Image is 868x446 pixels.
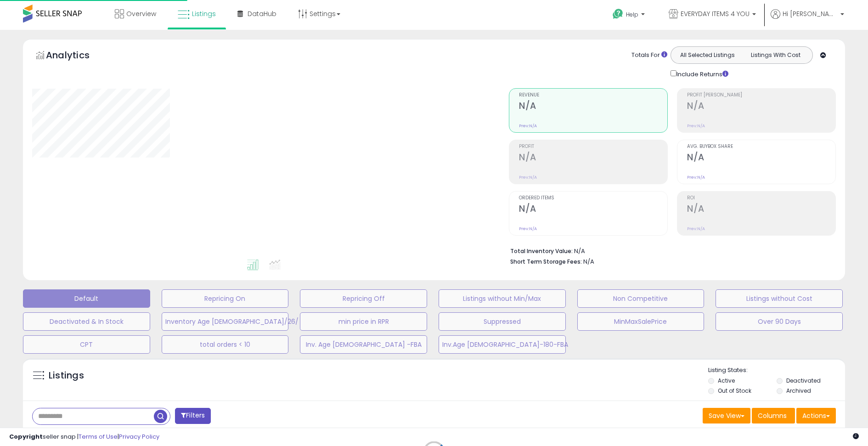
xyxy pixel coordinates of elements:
button: Non Competitive [577,289,705,308]
h2: N/A [519,203,667,216]
span: Help [626,11,638,18]
button: Deactivated & In Stock [23,312,150,331]
small: Prev: N/A [687,226,705,231]
h5: Analytics [46,49,107,64]
h2: N/A [519,152,667,164]
button: Suppressed [439,312,566,331]
span: N/A [583,257,594,266]
button: Repricing Off [300,289,427,308]
li: N/A [510,245,829,256]
h2: N/A [687,203,835,216]
button: Repricing On [162,289,289,308]
small: Prev: N/A [519,226,537,231]
strong: Copyright [9,432,43,441]
button: All Selected Listings [673,49,742,61]
small: Prev: N/A [519,123,537,129]
button: Inv. Age [DEMOGRAPHIC_DATA] -FBA [300,335,427,354]
b: Short Term Storage Fees: [510,258,582,265]
span: Ordered Items [519,196,667,201]
span: Avg. Buybox Share [687,144,835,149]
small: Prev: N/A [687,175,705,180]
button: Over 90 Days [716,312,843,331]
h2: N/A [519,101,667,113]
button: MinMaxSalePrice [577,312,705,331]
span: Listings [192,9,216,18]
button: min price in RPR [300,312,427,331]
span: EVERYDAY ITEMS 4 YOU [681,9,750,18]
button: Inv.Age [DEMOGRAPHIC_DATA]-180-FBA [439,335,566,354]
h2: N/A [687,101,835,113]
button: Listings With Cost [741,49,810,61]
span: ROI [687,196,835,201]
div: seller snap | | [9,433,159,441]
h2: N/A [687,152,835,164]
span: Overview [126,9,156,18]
i: Get Help [612,8,624,20]
span: DataHub [248,9,276,18]
button: Listings without Cost [716,289,843,308]
div: Include Returns [664,68,739,79]
button: Listings without Min/Max [439,289,566,308]
small: Prev: N/A [687,123,705,129]
button: Default [23,289,150,308]
b: Total Inventory Value: [510,247,573,255]
button: Inventory Age [DEMOGRAPHIC_DATA]/26/ [162,312,289,331]
span: Profit [519,144,667,149]
span: Revenue [519,93,667,98]
a: Help [605,1,654,30]
span: Profit [PERSON_NAME] [687,93,835,98]
span: Hi [PERSON_NAME] [783,9,838,18]
small: Prev: N/A [519,175,537,180]
a: Hi [PERSON_NAME] [771,9,844,30]
button: CPT [23,335,150,354]
div: Totals For [631,51,667,60]
button: total orders < 10 [162,335,289,354]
